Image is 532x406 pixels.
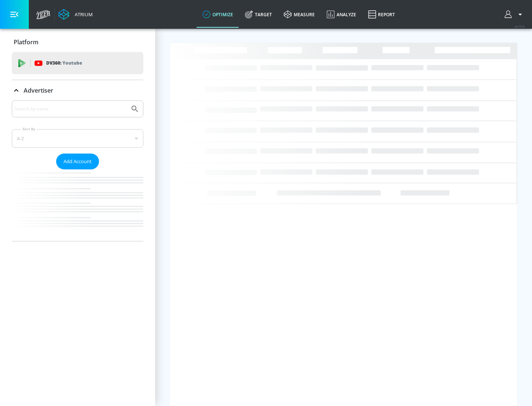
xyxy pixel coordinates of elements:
[12,80,143,101] div: Advertiser
[12,52,143,74] div: DV360: Youtube
[14,38,38,46] p: Platform
[58,9,93,20] a: Atrium
[21,127,37,131] label: Sort By
[15,104,127,114] input: Search by name
[72,11,93,18] div: Atrium
[321,1,362,28] a: Analyze
[239,1,278,28] a: Target
[46,59,82,67] p: DV360:
[278,1,321,28] a: measure
[12,32,143,52] div: Platform
[64,157,92,166] span: Add Account
[197,1,239,28] a: optimize
[362,1,401,28] a: Report
[12,129,143,148] div: A-Z
[24,86,53,94] p: Advertiser
[12,169,143,241] nav: list of Advertiser
[12,100,143,241] div: Advertiser
[62,59,82,67] p: Youtube
[514,24,525,28] span: v 4.19.0
[56,154,99,169] button: Add Account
